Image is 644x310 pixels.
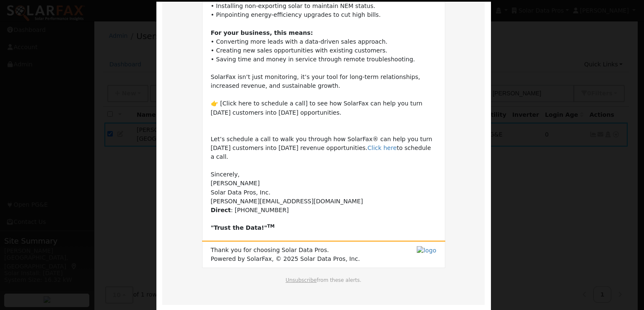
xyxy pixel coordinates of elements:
td: from these alerts. [210,276,437,292]
span: Thank you for choosing Solar Data Pros. Powered by SolarFax, © 2025 Solar Data Pros, Inc. [211,246,360,263]
b: "Trust the Data!" [211,224,275,231]
a: Unsubscribe [286,277,317,283]
sup: TM [267,223,275,229]
img: logo [417,246,436,255]
b: Direct [211,207,231,213]
b: For your business, this means: [211,29,313,36]
a: Click here [367,144,397,151]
